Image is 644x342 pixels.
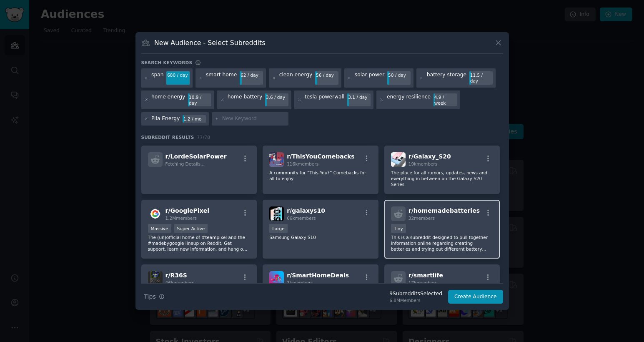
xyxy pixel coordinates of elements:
[165,280,194,285] span: 46k members
[427,71,466,85] div: battery storage
[387,71,411,79] div: 50 / day
[389,297,442,303] div: 6.8M Members
[148,234,251,252] p: The (un)official home of #teampixel and the #madebygoogle lineup on Reddit. Get support, learn ne...
[165,216,197,221] span: 1.2M members
[408,280,437,285] span: 17k members
[151,93,185,107] div: home energy
[391,170,494,187] p: The place for all rumors, updates, news and everything in between on the Galaxy S20 Series
[265,93,288,101] div: 3.6 / day
[287,153,355,160] span: r/ ThisYouComebacks
[269,234,372,240] p: Samsung Galaxy S10
[165,207,209,214] span: r/ GooglePixel
[174,224,208,233] div: Super Active
[391,224,406,233] div: Tiny
[469,71,493,85] div: 11.5 / day
[165,161,205,166] span: Fetching Details...
[347,93,371,101] div: 3.1 / day
[391,234,494,252] p: This is a subreddit designed to pull together information online regarding creating batteries and...
[148,206,163,221] img: GooglePixel
[206,71,237,85] div: smart home
[269,152,284,167] img: ThisYouComebacks
[148,271,163,286] img: R36S
[305,93,345,107] div: tesla powerwall
[240,71,263,79] div: 62 / day
[144,292,156,301] span: Tips
[148,224,171,233] div: Massive
[269,271,284,286] img: SmartHomeDeals
[408,216,435,221] span: 32 members
[183,115,206,123] div: 1.2 / mo
[154,38,265,47] h3: New Audience - Select Subreddits
[141,60,193,65] h3: Search keywords
[141,134,194,140] span: Subreddit Results
[287,207,325,214] span: r/ galaxys10
[408,153,451,160] span: r/ Galaxy_S20
[355,71,385,85] div: solar power
[188,93,211,107] div: 10.9 / day
[269,224,288,233] div: Large
[448,290,503,304] button: Create Audience
[151,71,163,85] div: span
[408,272,443,279] span: r/ smartlife
[166,71,190,79] div: 680 / day
[279,71,313,85] div: clean energy
[287,280,313,285] span: 7k members
[228,93,262,107] div: home battery
[141,289,168,304] button: Tips
[408,161,437,166] span: 19k members
[165,272,187,279] span: r/ R36S
[269,206,284,221] img: galaxys10
[408,207,480,214] span: r/ homemadebatteries
[387,93,431,107] div: energy resilience
[287,272,349,279] span: r/ SmartHomeDeals
[287,216,316,221] span: 66k members
[389,290,442,298] div: 9 Subreddit s Selected
[391,152,406,167] img: Galaxy_S20
[222,115,286,123] input: New Keyword
[151,115,180,123] div: Pila Energy
[287,161,318,166] span: 116k members
[197,135,210,140] span: 77 / 78
[269,170,372,181] p: A community for “This You?” Comebacks for all to enjoy
[165,153,227,160] span: r/ LordeSolarPower
[315,71,338,79] div: 56 / day
[434,93,457,107] div: 4.9 / week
